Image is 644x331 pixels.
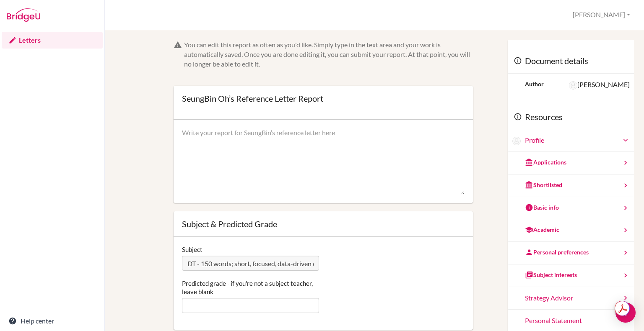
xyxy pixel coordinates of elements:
a: Applications [508,152,634,174]
div: Shortlisted [525,181,562,189]
img: Bridge-U [7,8,40,22]
a: Letters [2,32,103,49]
img: Sara Morgan [569,81,577,90]
div: Subject & Predicted Grade [182,220,465,228]
div: Resources [508,105,634,130]
div: Applications [525,158,566,167]
div: Academic [525,226,559,234]
img: SeungBin Oh [512,137,521,145]
a: Shortlisted [508,174,634,197]
a: Help center [2,313,103,329]
div: Document details [508,49,634,74]
div: Subject interests [525,271,577,279]
button: [PERSON_NAME] [569,7,634,23]
div: Basic info [525,203,559,212]
a: Profile [525,136,630,145]
label: Predicted grade - if you're not a subject teacher, leave blank [182,279,319,296]
a: Basic info [508,197,634,220]
a: Subject interests [508,264,634,287]
div: SeungBin Oh’s Reference Letter Report [182,94,323,103]
a: Personal preferences [508,242,634,264]
div: Personal preferences [525,248,589,257]
label: Subject [182,245,203,254]
div: Author [525,80,544,88]
a: Academic [508,219,634,242]
div: [PERSON_NAME] [569,80,630,90]
div: You can edit this report as often as you'd like. Simply type in the text area and your work is au... [184,40,473,69]
a: Strategy Advisor [508,287,634,310]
